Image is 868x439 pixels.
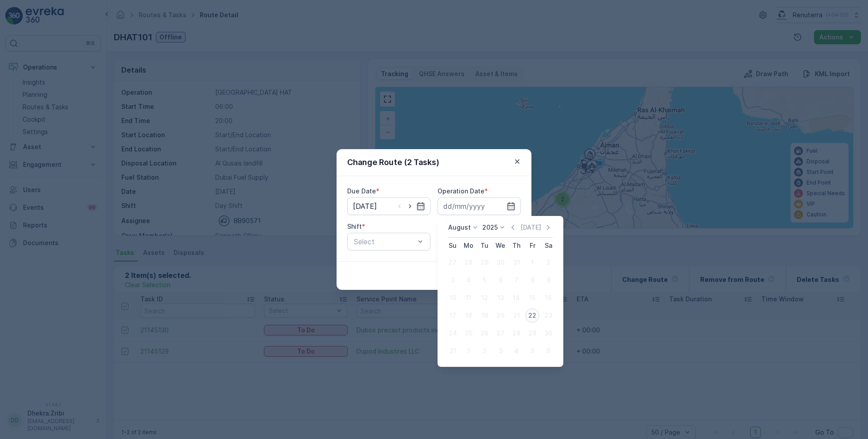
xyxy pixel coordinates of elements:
div: 22 [525,308,539,323]
div: 11 [461,291,476,305]
div: 13 [493,291,508,305]
div: 28 [509,326,523,340]
p: Change Route (2 Tasks) [347,156,439,169]
th: Wednesday [492,238,508,254]
div: 10 [446,291,460,305]
label: Shift [347,223,362,230]
div: 3 [493,344,508,358]
th: Saturday [540,238,556,254]
div: 14 [509,291,523,305]
div: 1 [525,255,539,270]
th: Friday [524,238,540,254]
div: 3 [446,273,460,287]
p: Select [354,236,415,247]
div: 30 [541,326,555,340]
div: 26 [477,326,492,340]
div: 29 [477,255,492,270]
div: 24 [446,326,460,340]
div: 1 [461,344,476,358]
div: 4 [461,273,476,287]
th: Tuesday [477,238,492,254]
th: Thursday [508,238,524,254]
input: dd/mm/yyyy [347,197,430,215]
div: 2 [541,255,555,270]
th: Monday [461,238,477,254]
label: Due Date [347,187,376,195]
div: 18 [461,308,476,323]
div: 4 [509,344,523,358]
div: 21 [509,308,523,323]
div: 27 [493,326,508,340]
div: 6 [493,273,508,287]
div: 8 [525,273,539,287]
div: 5 [477,273,492,287]
div: 19 [477,308,492,323]
div: 17 [446,308,460,323]
p: August [448,223,471,232]
div: 5 [525,344,539,358]
div: 23 [541,308,555,323]
div: 20 [493,308,508,323]
th: Sunday [445,238,461,254]
div: 27 [446,255,460,270]
input: dd/mm/yyyy [438,197,521,215]
div: 15 [525,291,539,305]
div: 25 [461,326,476,340]
div: 31 [509,255,523,270]
div: 6 [541,344,555,358]
div: 9 [541,273,555,287]
label: Operation Date [438,187,484,195]
div: 2 [477,344,492,358]
p: [DATE] [520,223,541,232]
div: 29 [525,326,539,340]
div: 31 [446,344,460,358]
div: 12 [477,291,492,305]
div: 7 [509,273,523,287]
div: 16 [541,291,555,305]
p: 2025 [482,223,498,232]
div: 30 [493,255,508,270]
div: 28 [461,255,476,270]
